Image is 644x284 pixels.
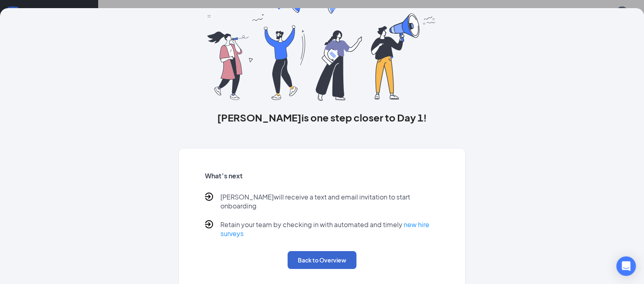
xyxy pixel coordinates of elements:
p: [PERSON_NAME] will receive a text and email invitation to start onboarding [220,193,440,210]
a: new hire surveys [220,220,429,238]
p: Retain your team by checking in with automated and timely [220,220,440,238]
div: Open Intercom Messenger [616,256,636,276]
h3: [PERSON_NAME] is one step closer to Day 1! [179,111,466,124]
h5: What’s next [205,171,440,180]
button: Back to Overview [288,251,356,269]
